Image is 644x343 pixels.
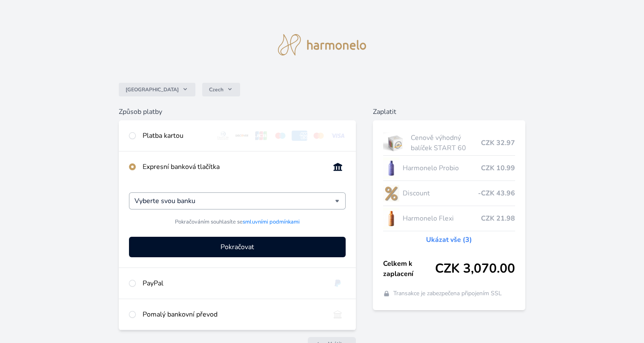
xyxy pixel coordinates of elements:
span: Harmonelo Flexi [403,213,481,224]
span: Czech [209,86,223,93]
button: Czech [202,83,240,96]
span: Harmonelo Probio [403,163,481,173]
img: bankTransfer_IBAN.svg [330,309,346,320]
span: Discount [403,188,478,198]
button: Pokračovat [129,237,346,257]
img: mc.svg [311,131,326,141]
span: Transakce je zabezpečena připojením SSL [393,289,502,298]
img: onlineBanking_CZ.svg [330,162,346,172]
span: [GEOGRAPHIC_DATA] [126,86,179,93]
div: Platba kartou [143,131,209,141]
a: Ukázat vše (3) [426,235,472,245]
img: jcb.svg [253,131,269,141]
div: Expresní banková tlačítka [143,162,323,172]
a: smluvními podmínkami [243,218,299,226]
span: CZK 21.98 [481,213,515,224]
span: Celkem k zaplacení [383,259,435,279]
div: PayPal [143,278,323,288]
img: logo.svg [278,34,366,55]
input: Hledat... [135,196,335,206]
span: Pokračovat [220,242,254,252]
span: Pokračováním souhlasíte se [175,218,299,226]
img: paypal.svg [330,278,346,288]
span: CZK 10.99 [481,163,515,173]
img: diners.svg [215,131,231,141]
div: Vyberte svou banku [129,192,346,209]
div: Pomalý bankovní převod [143,309,323,320]
img: maestro.svg [272,131,288,141]
button: [GEOGRAPHIC_DATA] [119,83,195,96]
span: CZK 32.97 [481,138,515,148]
img: CLEAN_PROBIO_se_stinem_x-lo.jpg [383,157,399,179]
h6: Způsob platby [119,107,356,117]
img: discover.svg [234,131,250,141]
img: visa.svg [330,131,346,141]
img: amex.svg [292,131,307,141]
h6: Zaplatit [373,107,525,117]
img: discount-lo.png [383,183,399,204]
span: -CZK 43.96 [478,188,515,198]
img: CLEAN_FLEXI_se_stinem_x-hi_(1)-lo.jpg [383,208,399,229]
span: Cenově výhodný balíček START 60 [411,133,481,153]
img: start.jpg [383,132,407,154]
span: CZK 3,070.00 [435,261,515,276]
